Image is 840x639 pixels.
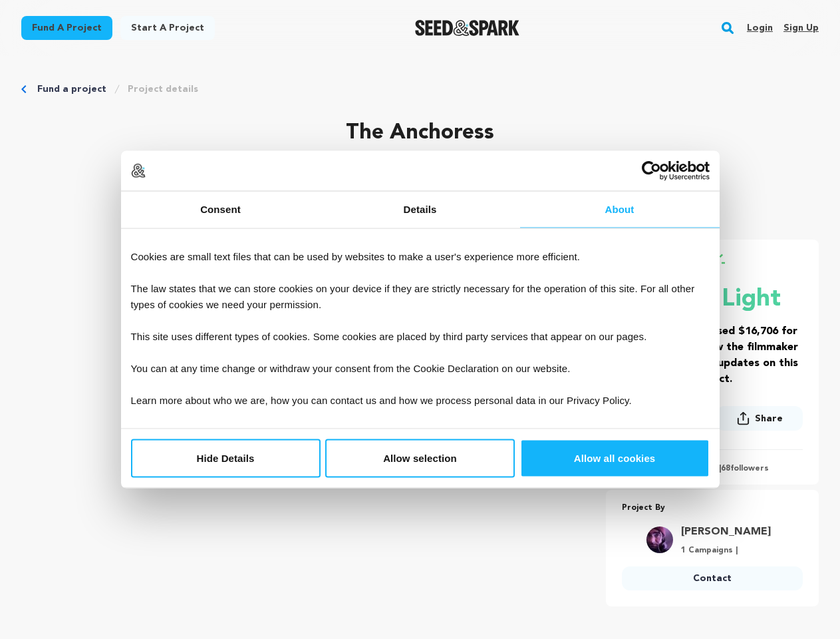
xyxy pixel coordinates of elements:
[747,17,773,39] a: Login
[325,439,515,478] button: Allow selection
[321,192,520,228] a: Details
[120,16,215,40] a: Start a project
[415,20,519,36] a: Seed&Spark Homepage
[121,192,321,228] a: Consent
[131,163,146,178] img: logo
[131,439,321,478] button: Hide Details
[415,20,519,36] img: Seed&Spark Logo Dark Mode
[593,161,710,181] a: Usercentrics Cookiebot - opens in a new window
[520,192,720,228] a: About
[783,17,819,39] a: Sign up
[21,16,112,40] a: Fund a project
[124,232,716,425] div: Cookies are small text files that can be used by websites to make a user's experience more effici...
[520,439,710,478] button: Allow all cookies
